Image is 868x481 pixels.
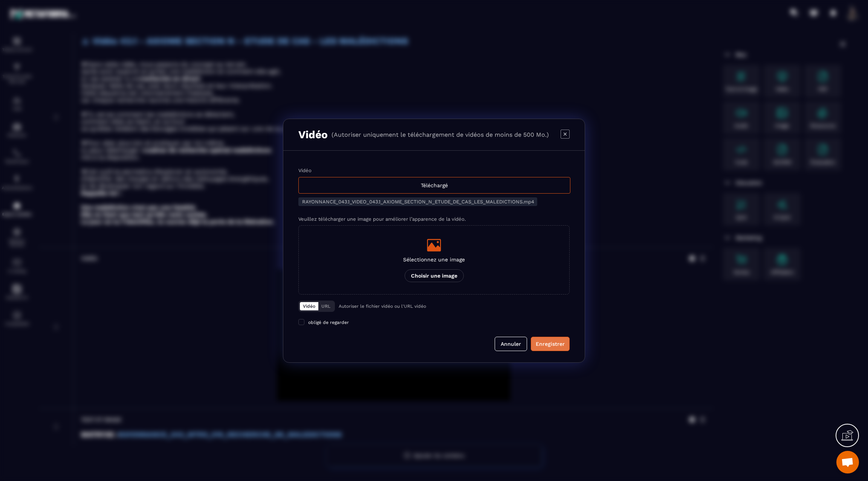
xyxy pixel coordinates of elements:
[298,128,328,141] h3: Vidéo
[405,269,464,282] p: Choisir une image
[332,131,549,138] p: (Autoriser uniquement le téléchargement de vidéos de moins de 500 Mo.)
[531,337,570,351] button: Enregistrer
[298,216,466,222] label: Veuillez télécharger une image pour améliorer l’apparence de la vidéo.
[298,168,312,173] label: Vidéo
[339,304,426,309] p: Autoriser le fichier vidéo ou l'URL vidéo
[318,302,333,310] button: URL
[403,257,465,263] p: Sélectionnez une image
[298,177,570,194] div: Téléchargé
[308,320,349,325] span: obligé de regarder
[302,199,534,205] span: RAYONNANCE_043.1_VIDEO_043.1_AXIOME_SECTION_N_ETUDE_DE_CAS_LES_MALEDICTIONS.mp4
[300,302,318,310] button: Vidéo
[495,337,527,351] button: Annuler
[536,340,565,348] div: Enregistrer
[836,451,859,473] div: Ouvrir le chat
